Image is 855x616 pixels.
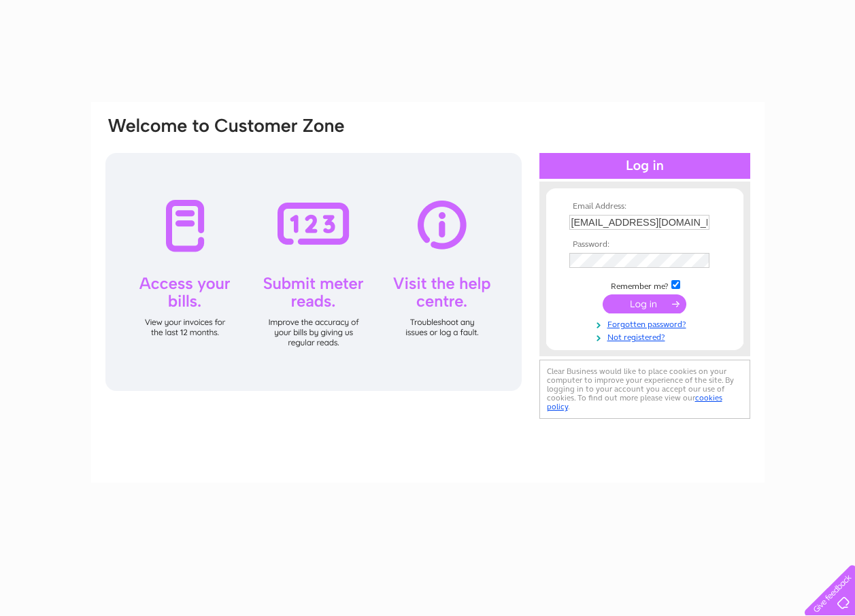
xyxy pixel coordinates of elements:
[539,360,750,419] div: Clear Business would like to place cookies on your computer to improve your experience of the sit...
[569,330,724,343] a: Not registered?
[603,294,686,313] input: Submit
[569,317,724,330] a: Forgotten password?
[547,393,722,411] a: cookies policy
[566,202,724,211] th: Email Address:
[566,278,724,292] td: Remember me?
[566,240,724,250] th: Password:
